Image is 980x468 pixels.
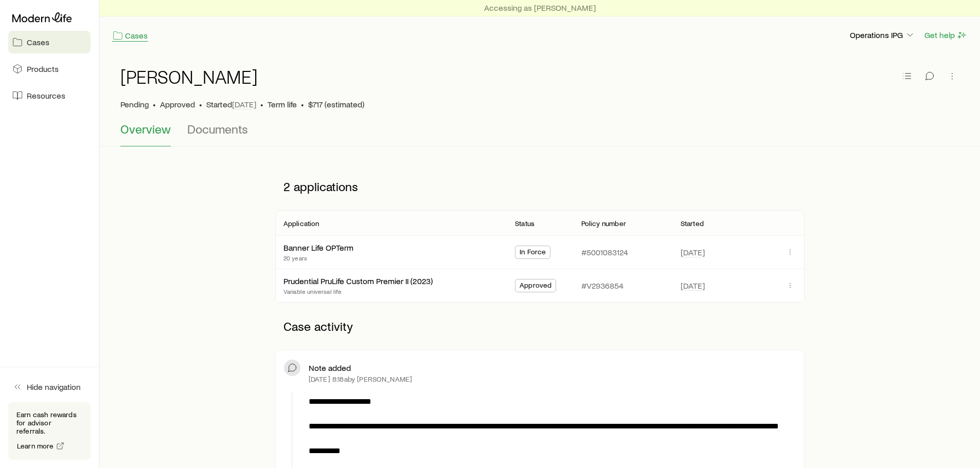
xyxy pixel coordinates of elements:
span: Cases [27,37,49,47]
p: Operations IPG [850,30,915,40]
p: Case activity [275,311,805,342]
span: Overview [120,122,171,136]
p: Pending [120,99,149,109]
a: Resources [8,84,91,107]
span: $717 (estimated) [308,99,364,109]
div: Banner Life OPTerm [283,242,353,253]
button: Operations IPG [849,29,916,42]
span: • [153,99,156,109]
p: Variable universal life [283,287,433,295]
a: Cases [112,30,148,42]
span: [DATE] [232,99,256,109]
span: Hide navigation [27,382,81,392]
a: Prudential PruLife Custom Premier II (2023) [283,276,433,286]
span: Resources [27,90,65,101]
span: [DATE] [681,280,705,291]
h1: [PERSON_NAME] [120,66,258,87]
p: #5001083124 [581,247,628,257]
p: Started [681,219,704,228]
button: Hide navigation [8,376,91,398]
span: Products [27,64,59,74]
span: Term life [268,99,297,109]
p: [DATE] 8:18a by [PERSON_NAME] [309,375,412,383]
span: • [199,99,202,109]
p: Policy number [581,219,626,228]
span: • [260,99,263,109]
span: Documents [187,122,248,136]
span: [DATE] [681,247,705,257]
a: Banner Life OPTerm [283,242,353,252]
span: • [301,99,304,109]
p: Status [515,219,534,228]
p: Note added [309,363,351,373]
button: Get help [924,29,968,41]
span: Learn more [17,442,54,450]
div: Prudential PruLife Custom Premier II (2023) [283,276,433,287]
span: Approved [160,99,195,109]
span: In Force [520,248,546,258]
div: Earn cash rewards for advisor referrals.Learn more [8,402,91,460]
p: 20 years [283,254,353,262]
p: 2 applications [275,171,805,202]
span: Approved [520,281,551,292]
a: Products [8,58,91,80]
div: Case details tabs [120,122,959,146]
p: #V2936854 [581,280,623,291]
p: Accessing as [PERSON_NAME] [484,3,596,13]
a: Cases [8,31,91,53]
p: Earn cash rewards for advisor referrals. [16,410,82,435]
p: Application [283,219,319,228]
p: Started [206,99,256,109]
